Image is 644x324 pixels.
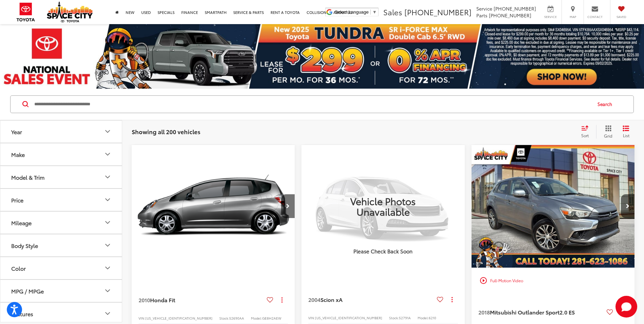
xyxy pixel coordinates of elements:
[476,12,487,19] span: Parts
[104,127,112,136] div: Year
[389,315,399,320] span: Stock:
[418,315,429,320] span: Model:
[139,296,150,304] span: 2010
[229,316,244,321] span: 52690AA
[320,295,343,303] span: Scion xA
[543,15,558,19] span: Service
[219,316,229,321] span: Stock:
[301,145,464,267] a: VIEW_DETAILS
[335,10,377,15] a: Select Language​
[618,125,634,139] button: List View
[372,10,377,15] span: ▼
[104,218,112,227] div: Mileage
[0,121,123,143] button: YearYear
[131,145,295,268] img: 2010 Honda Fit Base FWD
[139,316,145,321] span: VIN:
[446,294,458,306] button: Actions
[104,309,112,318] div: Features
[559,308,575,316] span: 2.0 ES
[565,15,580,19] span: Map
[308,315,315,320] span: VIN:
[0,212,123,234] button: MileageMileage
[452,297,453,302] span: dropdown dots
[489,12,531,19] span: [PHONE_NUMBER]
[11,310,33,317] div: Features
[139,296,264,304] a: 2010Honda Fit
[429,315,436,320] span: 6210
[471,145,635,268] img: 2018 Mitsubishi Outlander Sport 2.0 ES 4x2
[591,96,622,113] button: Search
[0,143,123,165] button: MakeMake
[614,15,629,19] span: Saved
[104,196,112,204] div: Price
[281,194,295,218] button: Next image
[11,265,26,271] div: Color
[471,145,635,268] a: 2018 Mitsubishi Outlander Sport 2.0 ES 4x22018 Mitsubishi Outlander Sport 2.0 ES 4x22018 Mitsubis...
[315,315,382,320] span: [US_VEHICLE_IDENTIFICATION_NUMBER]
[587,15,603,19] span: Contact
[281,297,282,303] span: dropdown dots
[301,145,464,267] img: Vehicle Photos Unavailable Please Check Back Soon
[11,219,32,226] div: Mileage
[615,296,637,318] svg: Start Chat
[471,145,635,268] div: 2018 Mitsubishi Outlander Sport 2.0 ES 0
[11,288,44,294] div: MPG / MPGe
[104,150,112,158] div: Make
[476,5,492,12] span: Service
[0,280,123,302] button: MPG / MPGeMPG / MPGe
[490,308,559,316] span: Mitsubishi Outlander Sport
[0,189,123,211] button: PricePrice
[251,316,262,321] span: Model:
[262,316,281,321] span: GE8H2AEW
[11,128,22,135] div: Year
[104,264,112,272] div: Color
[11,242,38,249] div: Body Style
[308,296,434,303] a: 2004Scion xA
[132,127,200,136] span: Showing all 200 vehicles
[0,166,123,188] button: Model & TrimModel & Trim
[578,125,596,139] button: Select sort value
[11,174,44,180] div: Model & Trim
[47,1,93,22] img: Space City Toyota
[604,133,612,139] span: Grid
[131,145,295,268] div: 2010 Honda Fit Base 0
[621,194,634,218] button: Next image
[478,308,490,316] span: 2018
[478,308,604,316] a: 2018Mitsubishi Outlander Sport2.0 ES
[335,10,369,15] span: Select Language
[615,296,637,318] button: Toggle Chat Window
[34,96,591,112] input: Search by Make, Model, or Keyword
[399,315,411,320] span: 52791A
[104,173,112,181] div: Model & Trim
[145,316,213,321] span: [US_VEHICLE_IDENTIFICATION_NUMBER]
[0,257,123,279] button: ColorColor
[104,287,112,295] div: MPG / MPGe
[131,145,295,268] a: 2010 Honda Fit Base FWD2010 Honda Fit Base FWD2010 Honda Fit Base FWD2010 Honda Fit Base FWD
[276,294,288,306] button: Actions
[0,234,123,256] button: Body StyleBody Style
[404,6,472,17] span: [PHONE_NUMBER]
[581,132,589,138] span: Sort
[104,241,112,249] div: Body Style
[150,296,175,304] span: Honda Fit
[383,6,402,17] span: Sales
[11,151,25,158] div: Make
[308,295,320,303] span: 2004
[11,197,23,203] div: Price
[494,5,536,12] span: [PHONE_NUMBER]
[623,132,629,138] span: List
[596,125,618,139] button: Grid View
